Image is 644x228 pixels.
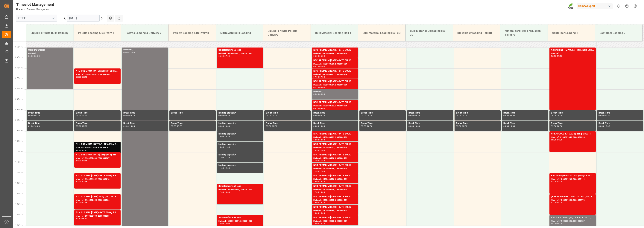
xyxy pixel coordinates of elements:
div: Break Time [313,122,357,125]
div: 08:00 [319,87,325,88]
div: 09:30 [123,125,129,127]
div: 09:30 [503,125,509,127]
div: - [81,125,82,127]
span: 07:30 Hr [15,77,23,79]
div: 06:00 [218,55,224,57]
div: 08:30 [319,93,325,95]
div: 09:00 [266,115,271,117]
div: 09:30 [456,125,461,127]
div: Main ref : 4500000786, 2000000504 [313,62,357,66]
div: NTC PREMIUM [DATE]+3+TE BULK [313,80,357,83]
div: 10:00 [129,125,135,127]
div: Main ref : 4500001233, 2000000119 [551,178,594,181]
div: - [224,191,224,193]
div: 10:00 [604,125,610,127]
button: show 0 new notifications [614,2,623,10]
div: BLK CLASSIC [DATE]+3+TE 600kg BBSOB DF 25kg (x36) DENTC PREMIUM [DATE]+3+TE 600kg BBBLK PREMIUM [... [76,211,119,215]
div: Break Time [361,111,404,115]
div: NTC PREMIUM [DATE]+3+TE BULK [313,184,357,188]
div: Break Time [408,111,452,115]
div: NTC PREMIUM [DATE] 25kg (x42) INT [76,153,119,157]
input: DD.MM.YYYY [67,15,100,22]
div: Bulkship Unloading Hall 3B [456,30,497,36]
div: - [319,160,319,162]
div: 10:00 [414,125,420,127]
div: - [509,115,509,117]
div: - [461,115,462,117]
div: 11:00 [76,160,81,162]
div: 11:30 [313,170,319,172]
div: NTC PREMIUM [DATE]+3+TE BULK [313,48,357,52]
div: 09:00 [557,55,562,57]
div: 09:00 [313,115,319,117]
div: 06:30 [313,66,319,67]
div: - [81,218,82,219]
div: 09:00 [456,115,461,117]
div: BFL Ca SL 200L (x4) CL,ES,LAT MTO;VITA RZ O 1000L IBC MTO [551,216,594,220]
div: Calcium Chlorid [28,48,72,52]
div: 11:00 [224,146,230,148]
span: 09:30 Hr [15,119,23,121]
div: 09:00 [551,115,556,117]
div: BFL Osmoprotect SL 10L (x60) CL MTO [551,174,594,178]
div: 14:00 [557,202,562,203]
span: 10:00 Hr [15,130,23,132]
div: 09:00 [76,115,81,117]
div: 09:30 [266,125,271,127]
div: 09:30 [177,115,182,117]
div: NTC PREMIUM [DATE]+3+TE BULK [313,174,357,178]
div: Liquid Fert Site Paletts Delivery [266,27,307,38]
div: - [556,55,557,57]
div: Paletts Loading & Delivery 1 [77,30,118,36]
div: 10:00 [177,125,182,127]
div: Bulk Material Loading Hall 1 [314,30,355,36]
div: Break Time [313,111,357,115]
div: Break Time [456,111,499,115]
div: Mineral fertilizer production delivery [503,27,544,38]
div: 13:45 [76,218,81,219]
div: Timeslot Management [16,2,54,7]
div: 10:00 [462,125,467,127]
span: 11:00 Hr [15,151,23,153]
div: - [319,87,319,88]
div: 09:30 [367,115,372,117]
div: - [129,125,129,127]
div: - [604,115,604,117]
div: 10:00 [367,125,372,127]
div: - [414,115,414,117]
div: NTC CLASSIC [DATE] 25kg (x42) INTESG 12 NPK [DATE] 25kg (x42) INTTPL Natura [MEDICAL_DATA] [DATE]... [76,195,119,199]
div: 11:00 [313,160,319,162]
div: - [34,55,34,57]
div: 12:00 [224,167,230,169]
div: 09:30 [224,115,230,117]
div: Main ref : 6100002051, 2000001164 [76,73,119,76]
div: 10:00 [34,125,40,127]
div: 12:00 [319,170,325,172]
div: Break Time [456,122,499,125]
div: 09:30 [361,125,366,127]
div: 09:30 [28,125,34,127]
div: - [34,115,34,117]
div: - [319,93,319,95]
div: - [224,167,224,169]
span: 08:00 Hr [15,88,23,90]
div: Break Time [503,122,547,125]
div: 10:30 [313,149,319,151]
div: 09:30 [76,125,81,127]
div: 07:45 [82,76,87,78]
div: - [556,202,557,203]
div: - [556,125,557,127]
div: 11:30 [218,167,224,169]
div: - [81,160,82,162]
div: loading capacity [218,153,262,157]
div: NTC PREMIUM [DATE]+3+TE BULK [313,69,357,73]
div: Main ref : 6100002043, 2000001292 [76,146,119,149]
div: 06:00 [123,51,129,53]
div: Break Time [599,111,642,115]
div: - [224,125,224,127]
div: 10:00 [218,136,224,137]
div: Break Time [123,111,167,115]
div: 13:00 [319,191,325,193]
div: - [366,125,367,127]
div: loading capacity [218,132,262,136]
